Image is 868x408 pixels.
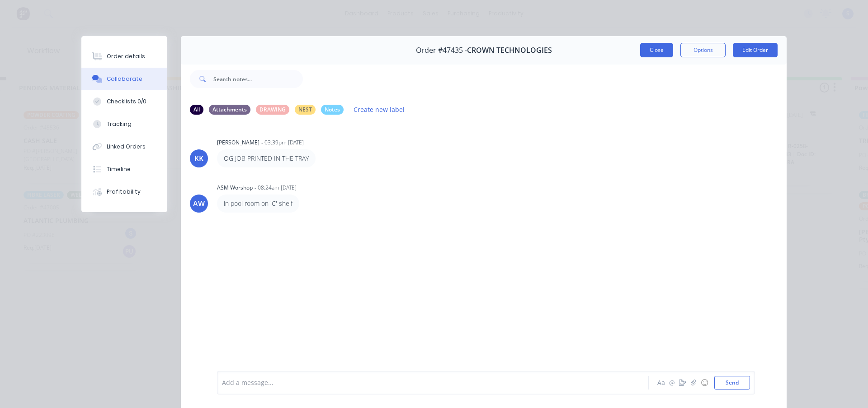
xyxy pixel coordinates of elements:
button: Close [640,43,673,57]
button: ☺ [699,377,710,388]
div: DRAWING [256,105,289,115]
p: in pool room on 'C' shelf [224,199,292,208]
div: Attachments [209,105,250,115]
button: Options [680,43,726,57]
span: CROWN TECHNOLOGIES [467,46,552,55]
p: OG JOB PRINTED IN THE TRAY [224,154,309,163]
div: Notes [321,105,344,115]
button: Edit Order [733,43,778,57]
button: Tracking [81,113,167,135]
button: Linked Orders [81,135,167,158]
div: - 03:39pm [DATE] [261,139,304,147]
button: Send [714,376,750,389]
div: Timeline [107,165,131,173]
div: KK [194,153,203,164]
div: Collaborate [107,75,142,83]
button: Profitability [81,181,167,203]
div: Order details [107,52,145,60]
button: Create new label [349,103,410,116]
div: [PERSON_NAME] [217,139,259,147]
div: NEST [295,105,316,115]
div: Linked Orders [107,143,146,151]
div: Tracking [107,120,132,128]
div: - 08:24am [DATE] [255,184,297,192]
button: Collaborate [81,68,167,90]
button: Timeline [81,158,167,181]
button: Order details [81,45,167,68]
button: @ [666,377,677,388]
button: Aa [656,377,666,388]
div: Profitability [107,188,141,196]
div: AW [193,198,205,209]
div: Checklists 0/0 [107,97,146,106]
button: Checklists 0/0 [81,90,167,113]
div: ASM Worshop [217,184,253,192]
span: Order #47435 - [416,46,467,55]
div: All [190,105,203,115]
input: Search notes... [213,70,303,88]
